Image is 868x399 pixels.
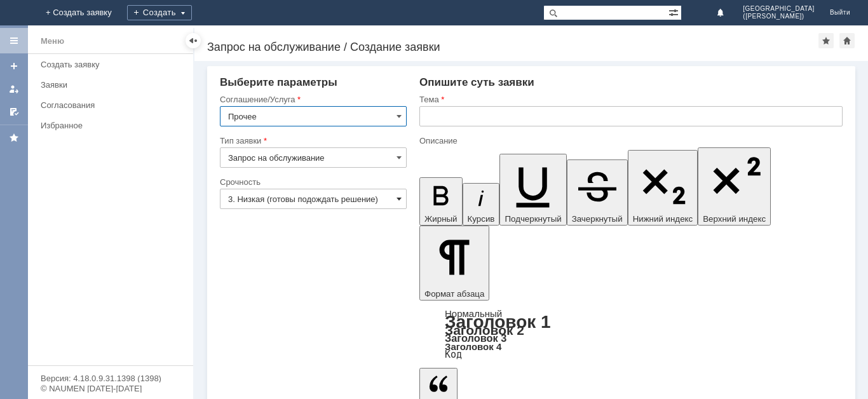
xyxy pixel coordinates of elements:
button: Верхний индекс [698,147,771,226]
div: Избранное [41,121,172,130]
a: Заголовок 1 [445,312,551,332]
span: Расширенный поиск [668,6,681,18]
span: Формат абзаца [424,289,484,299]
span: Нижний индекс [633,214,693,224]
a: Нормальный [445,308,502,319]
button: Подчеркнутый [499,154,566,226]
span: Опишите суть заявки [419,76,534,88]
a: Заголовок 3 [445,332,506,344]
div: Запрос на обслуживание / Создание заявки [207,41,818,53]
div: Тема [419,95,840,104]
a: Заголовок 2 [445,323,524,337]
div: © NAUMEN [DATE]-[DATE] [41,384,180,393]
span: Курсив [468,214,495,224]
div: Создать [127,5,192,20]
a: Создать заявку [4,56,24,76]
span: Жирный [424,214,458,224]
div: Соглашение/Услуга [220,95,404,104]
div: Формат абзаца [419,309,843,359]
div: Скрыть меню [186,33,201,48]
a: Согласования [36,95,191,115]
div: Согласования [41,100,186,110]
button: Формат абзаца [419,226,489,301]
a: Создать заявку [36,55,191,74]
button: Зачеркнутый [567,159,628,226]
a: Мои согласования [4,102,24,122]
span: ([PERSON_NAME]) [743,13,815,20]
div: Добавить в избранное [818,33,834,48]
div: Заявки [41,80,186,90]
button: Курсив [463,183,500,226]
span: Верхний индекс [703,214,766,224]
div: Описание [419,137,840,145]
span: [GEOGRAPHIC_DATA] [743,5,815,13]
div: Срочность [220,178,404,186]
div: Тип заявки [220,137,404,145]
button: Нижний индекс [628,150,698,226]
div: Меню [41,34,64,49]
div: Сделать домашней страницей [839,33,855,48]
button: Жирный [419,177,463,226]
span: Выберите параметры [220,76,337,88]
a: Код [445,349,462,360]
a: Заявки [36,75,191,95]
a: Заголовок 4 [445,341,501,352]
a: Мои заявки [4,79,24,99]
div: Версия: 4.18.0.9.31.1398 (1398) [41,374,180,382]
div: Создать заявку [41,60,186,69]
span: Подчеркнутый [505,214,561,224]
span: Зачеркнутый [572,214,623,224]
